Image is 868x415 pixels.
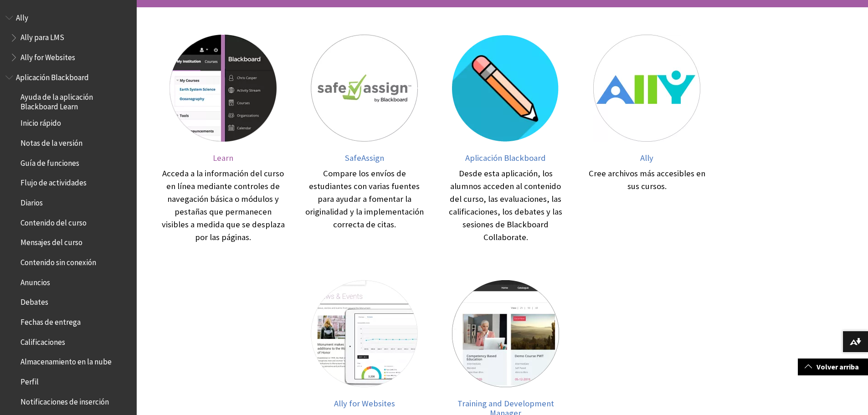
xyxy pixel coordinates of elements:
div: Cree archivos más accesibles en sus cursos. [586,167,709,193]
a: Volver arriba [798,359,868,375]
span: Ally [16,10,28,22]
nav: Book outline for Anthology Ally Help [5,10,131,65]
span: Mensajes del curso [21,235,82,247]
span: Inicio rápido [21,116,61,128]
span: Contenido sin conexión [21,255,96,267]
span: Notas de la versión [21,135,82,148]
span: Fechas de entrega [21,314,81,327]
span: Aplicación Blackboard [465,153,546,163]
a: Ally Ally Cree archivos más accesibles en sus cursos. [586,35,709,244]
span: Perfil [21,374,39,386]
span: Debates [21,295,48,307]
a: SafeAssign SafeAssign Compare los envíos de estudiantes con varias fuentes para ayudar a fomentar... [303,35,426,244]
span: Almacenamiento en la nube [21,354,112,367]
span: Contenido del curso [21,215,87,227]
span: Ayuda de la aplicación Blackboard Learn [21,90,130,111]
span: Ally for Websites [334,398,395,409]
div: Desde esta aplicación, los alumnos acceden al contenido del curso, las evaluaciones, las califica... [444,167,567,244]
span: Ally [640,153,653,163]
span: SafeAssign [345,153,384,163]
img: Ally for Websites [311,280,418,387]
span: Aplicación Blackboard [16,70,89,82]
span: Ally for Websites [21,50,75,62]
span: Notificaciones de inserción [21,394,109,406]
img: SafeAssign [311,35,418,142]
span: Diarios [21,195,43,207]
span: Anuncios [21,275,50,287]
span: Guía de funciones [21,155,79,168]
span: Ally para LMS [21,30,64,42]
span: Calificaciones [21,334,65,347]
img: Training and Development Manager [452,280,559,387]
a: Aplicación Blackboard Aplicación Blackboard Desde esta aplicación, los alumnos acceden al conteni... [444,35,567,244]
img: Aplicación Blackboard [452,35,559,142]
div: Acceda a la información del curso en línea mediante controles de navegación básica o módulos y pe... [162,167,285,244]
div: Compare los envíos de estudiantes con varias fuentes para ayudar a fomentar la originalidad y la ... [303,167,426,231]
a: Learn Learn Acceda a la información del curso en línea mediante controles de navegación básica o ... [162,35,285,244]
span: Learn [213,153,233,163]
img: Ally [593,35,700,142]
img: Learn [169,35,277,142]
span: Flujo de actividades [21,175,87,188]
